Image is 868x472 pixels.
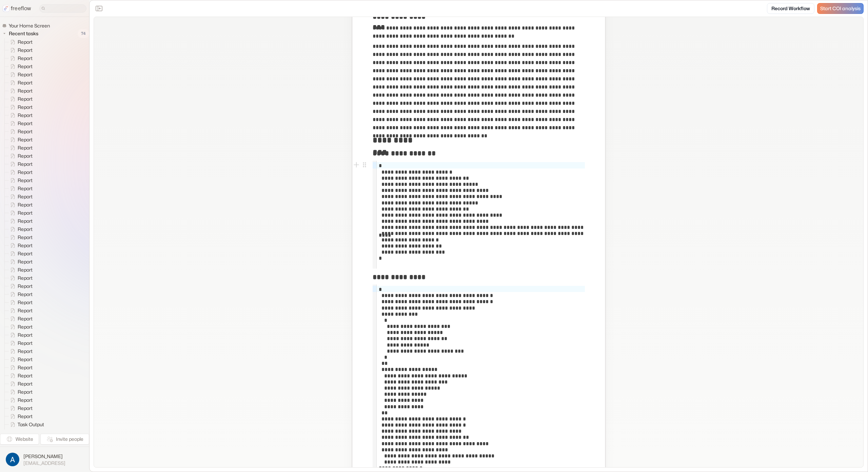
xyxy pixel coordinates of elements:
[5,363,35,372] a: Report
[817,3,864,14] a: Start COI analysis
[16,112,35,119] span: Report
[3,4,31,13] a: freeflow
[5,274,35,282] a: Report
[5,250,35,258] a: Report
[23,460,65,466] span: [EMAIL_ADDRESS]
[7,22,52,29] span: Your Home Screen
[5,176,35,184] a: Report
[5,54,35,62] a: Report
[5,290,35,298] a: Report
[5,103,35,111] a: Report
[6,453,19,466] img: profile
[16,389,35,395] span: Report
[5,152,35,160] a: Report
[16,169,35,176] span: Report
[16,47,35,54] span: Report
[16,71,35,78] span: Report
[16,397,35,404] span: Report
[16,234,35,241] span: Report
[5,241,35,250] a: Report
[16,380,35,387] span: Report
[16,356,35,363] span: Report
[7,30,40,37] span: Recent tasks
[16,421,46,428] span: Task Output
[5,347,35,355] a: Report
[78,29,89,38] span: 74
[4,451,85,468] button: [PERSON_NAME][EMAIL_ADDRESS]
[360,161,369,169] button: Open block menu
[16,307,35,314] span: Report
[5,71,35,79] a: Report
[5,168,35,176] a: Report
[16,55,35,62] span: Report
[16,161,35,168] span: Report
[16,201,35,208] span: Report
[5,79,35,87] a: Report
[5,307,35,315] a: Report
[5,233,35,241] a: Report
[40,434,89,445] button: Invite people
[23,453,65,460] span: [PERSON_NAME]
[5,160,35,168] a: Report
[5,396,35,404] a: Report
[5,339,35,347] a: Report
[16,372,35,379] span: Report
[16,258,35,265] span: Report
[5,315,35,323] a: Report
[5,209,35,217] a: Report
[5,38,35,46] a: Report
[94,3,104,14] button: Close the sidebar
[767,3,814,14] a: Record Workflow
[5,420,47,429] a: Task Output
[16,136,35,143] span: Report
[5,225,35,233] a: Report
[5,429,47,437] a: Task Output
[16,405,35,412] span: Report
[5,127,35,136] a: Report
[5,46,35,54] a: Report
[16,299,35,306] span: Report
[16,323,35,330] span: Report
[5,119,35,127] a: Report
[16,364,35,371] span: Report
[16,429,46,436] span: Task Output
[5,87,35,95] a: Report
[16,96,35,102] span: Report
[16,242,35,249] span: Report
[352,161,360,169] button: Add block
[5,184,35,193] a: Report
[5,201,35,209] a: Report
[2,22,53,29] a: Your Home Screen
[16,193,35,200] span: Report
[5,355,35,363] a: Report
[16,340,35,347] span: Report
[16,79,35,86] span: Report
[5,380,35,388] a: Report
[16,153,35,159] span: Report
[16,39,35,45] span: Report
[16,177,35,184] span: Report
[5,258,35,266] a: Report
[16,144,35,151] span: Report
[16,283,35,290] span: Report
[16,185,35,192] span: Report
[16,218,35,224] span: Report
[5,282,35,290] a: Report
[5,323,35,331] a: Report
[16,291,35,298] span: Report
[16,87,35,94] span: Report
[11,4,31,13] p: freeflow
[5,136,35,144] a: Report
[5,388,35,396] a: Report
[16,348,35,355] span: Report
[16,128,35,135] span: Report
[5,217,35,225] a: Report
[5,266,35,274] a: Report
[16,210,35,216] span: Report
[16,267,35,273] span: Report
[820,6,861,12] span: Start COI analysis
[16,332,35,338] span: Report
[5,298,35,307] a: Report
[16,63,35,70] span: Report
[5,62,35,71] a: Report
